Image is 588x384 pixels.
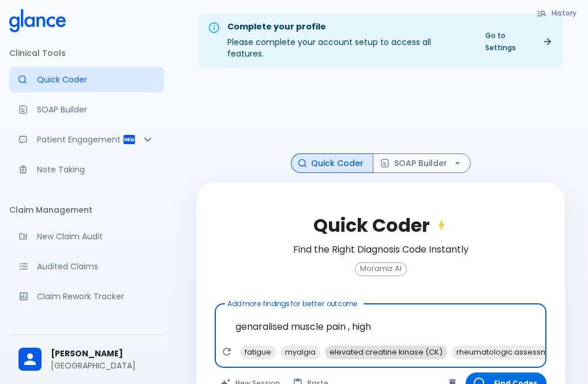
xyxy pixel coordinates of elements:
[227,21,469,33] div: Complete your profile
[37,231,155,242] p: New Claim Audit
[9,224,164,249] a: Audit a new claim
[218,343,235,360] button: Refresh suggestions
[293,242,469,258] h6: Find the Right Diagnosis Code Instantly
[37,134,122,145] p: Patient Engagement
[9,157,164,182] a: Advanced note-taking
[325,345,447,359] div: elevated creatine kinase (CK)
[9,127,164,152] div: Patient Reports & Referrals
[9,67,164,92] a: Moramiz: Find ICD10AM codes instantly
[9,254,164,279] a: View audited claims
[313,214,448,236] h2: Quick Coder
[280,345,320,359] div: myalgia
[223,308,538,345] textarea: genaralised muscle pain , high
[227,17,469,64] div: Please complete your account setup to access all features.
[355,265,406,273] span: Moramiz AI
[325,345,447,359] span: elevated creatine kinase (CK)
[9,196,164,224] li: Claim Management
[51,360,155,371] p: [GEOGRAPHIC_DATA]
[9,97,164,122] a: Docugen: Compose a clinical documentation in seconds
[478,27,559,56] a: Go to Settings
[240,345,276,359] div: fatigue
[240,345,276,359] span: fatigue
[37,74,155,85] p: Quick Coder
[37,104,155,115] p: SOAP Builder
[37,261,155,272] p: Audited Claims
[452,345,565,359] span: rheumatologic assessment
[37,164,155,175] p: Note Taking
[9,340,164,379] div: [PERSON_NAME][GEOGRAPHIC_DATA]
[280,345,320,359] span: myalgia
[531,5,583,21] button: History
[9,39,164,67] li: Clinical Tools
[452,345,565,359] div: rheumatologic assessment
[373,153,471,174] button: SOAP Builder
[51,348,155,360] span: [PERSON_NAME]
[9,284,164,309] a: Monitor progress of claim corrections
[37,291,155,302] p: Claim Rework Tracker
[291,153,373,174] button: Quick Coder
